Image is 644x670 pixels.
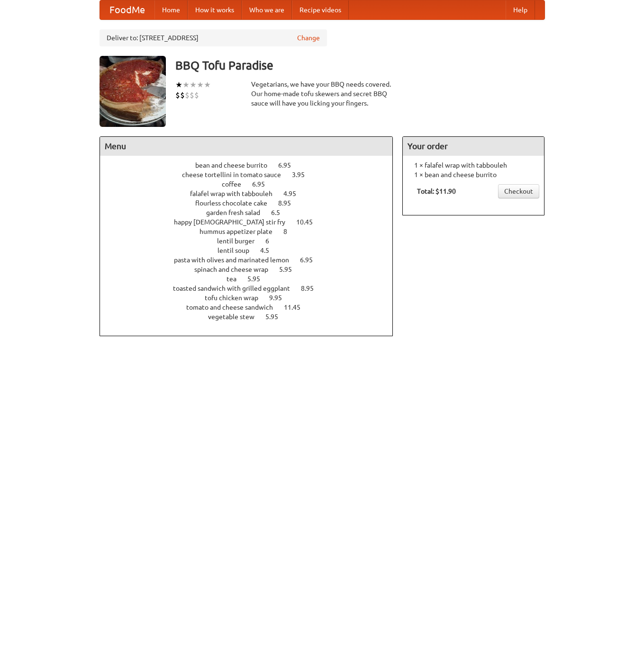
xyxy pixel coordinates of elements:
[206,209,270,216] span: garden fresh salad
[408,170,539,179] li: 1 × bean and cheese burrito
[269,294,291,302] span: 9.95
[506,0,535,19] a: Help
[195,199,308,207] a: flourless chocolate cake 8.95
[175,80,182,90] li: ★
[190,90,194,100] li: $
[182,80,190,90] li: ★
[408,161,539,170] li: 1 × falafel wrap with tabbouleh
[194,266,278,273] span: spinach and cheese wrap
[154,0,188,19] a: Home
[186,304,282,311] span: tomato and cheese sandwich
[186,304,318,311] a: tomato and cheese sandwich 11.45
[297,33,320,43] a: Change
[175,56,545,75] h3: BBQ Tofu Paradise
[417,188,456,195] b: Total: $11.90
[100,29,327,46] div: Deliver to: [STREET_ADDRESS]
[205,294,268,302] span: tofu chicken wrap
[194,90,199,100] li: $
[252,180,274,188] span: 6.95
[100,56,166,127] img: angular.jpg
[271,209,290,216] span: 6.5
[205,294,299,302] a: tofu chicken wrap 9.95
[292,0,349,19] a: Recipe videos
[222,180,282,188] a: coffee 6.95
[251,80,393,108] div: Vegetarians, we have your BBQ needs covered. Our home-made tofu skewers and secret BBQ sauce will...
[200,228,305,235] a: hummus appetizer plate 8
[188,0,242,19] a: How it works
[200,228,282,235] span: hummus appetizer plate
[185,90,190,100] li: $
[204,80,211,90] li: ★
[174,218,295,226] span: happy [DEMOGRAPHIC_DATA] stir fry
[283,190,306,197] span: 4.95
[190,80,197,90] li: ★
[182,171,322,179] a: cheese tortellini in tomato sauce 3.95
[218,247,259,254] span: lentil soup
[195,161,308,169] a: bean and cheese burrito 6.95
[217,237,287,245] a: lentil burger 6
[403,137,544,156] h4: Your order
[283,228,297,235] span: 8
[227,275,278,283] a: tea 5.95
[260,247,279,254] span: 4.5
[173,285,299,292] span: toasted sandwich with grilled eggplant
[195,199,277,207] span: flourless chocolate cake
[174,218,330,226] a: happy [DEMOGRAPHIC_DATA] stir fry 10.45
[296,218,322,226] span: 10.45
[190,190,282,197] span: falafel wrap with tabbouleh
[278,161,300,169] span: 6.95
[174,256,299,264] span: pasta with olives and marinated lemon
[180,90,185,100] li: $
[265,237,279,245] span: 6
[292,171,314,179] span: 3.95
[227,275,246,283] span: tea
[301,285,323,292] span: 8.95
[175,90,180,100] li: $
[278,199,300,207] span: 8.95
[174,256,330,264] a: pasta with olives and marinated lemon 6.95
[218,247,287,254] a: lentil soup 4.5
[279,266,301,273] span: 5.95
[265,313,288,321] span: 5.95
[182,171,290,179] span: cheese tortellini in tomato sauce
[206,209,298,216] a: garden fresh salad 6.5
[208,313,264,321] span: vegetable stew
[208,313,296,321] a: vegetable stew 5.95
[217,237,264,245] span: lentil burger
[242,0,292,19] a: Who we are
[498,184,539,198] a: Checkout
[100,137,393,156] h4: Menu
[247,275,270,283] span: 5.95
[300,256,322,264] span: 6.95
[100,0,154,19] a: FoodMe
[284,304,310,311] span: 11.45
[197,80,204,90] li: ★
[222,180,251,188] span: coffee
[194,266,309,273] a: spinach and cheese wrap 5.95
[173,285,331,292] a: toasted sandwich with grilled eggplant 8.95
[190,190,314,197] a: falafel wrap with tabbouleh 4.95
[195,161,277,169] span: bean and cheese burrito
